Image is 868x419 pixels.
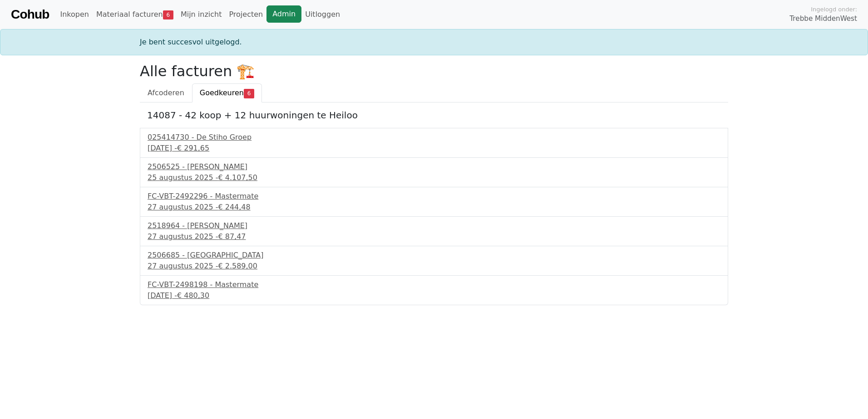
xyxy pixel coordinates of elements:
div: FC-VBT-2492296 - Mastermate [148,191,720,202]
a: Uitloggen [301,5,344,24]
div: 025414730 - De Stiho Groep [148,132,720,143]
div: [DATE] - [148,290,720,301]
span: € 2.589,00 [218,262,257,270]
a: 2506525 - [PERSON_NAME]25 augustus 2025 -€ 4.107,50 [148,161,720,183]
div: 27 augustus 2025 - [148,202,720,213]
div: 2506525 - [PERSON_NAME] [148,161,720,172]
span: € 480,30 [177,291,209,300]
div: 27 augustus 2025 - [148,231,720,242]
a: Cohub [11,4,49,25]
span: Goedkeuren [200,88,244,97]
span: € 291,65 [177,144,209,152]
span: Ingelogd onder: [811,5,857,14]
div: Je bent succesvol uitgelogd. [134,37,734,48]
span: 6 [244,89,254,98]
div: 25 augustus 2025 - [148,172,720,183]
a: Goedkeuren6 [192,83,262,102]
a: FC-VBT-2492296 - Mastermate27 augustus 2025 -€ 244,48 [148,191,720,213]
a: FC-VBT-2498198 - Mastermate[DATE] -€ 480,30 [148,279,720,301]
a: Materiaal facturen6 [93,5,177,24]
span: 6 [163,10,173,19]
div: 2506685 - [GEOGRAPHIC_DATA] [148,250,720,261]
a: 025414730 - De Stiho Groep[DATE] -€ 291,65 [148,132,720,154]
span: Trebbe MiddenWest [789,14,857,24]
a: Projecten [225,5,266,24]
a: 2506685 - [GEOGRAPHIC_DATA]27 augustus 2025 -€ 2.589,00 [148,250,720,272]
a: Afcoderen [140,83,192,102]
h5: 14087 - 42 koop + 12 huurwoningen te Heiloo [147,110,721,121]
div: 2518964 - [PERSON_NAME] [148,220,720,231]
div: FC-VBT-2498198 - Mastermate [148,279,720,290]
a: Mijn inzicht [177,5,226,24]
span: Afcoderen [148,88,184,97]
a: Inkopen [56,5,92,24]
div: [DATE] - [148,143,720,154]
span: € 4.107,50 [218,173,257,182]
span: € 87,47 [218,232,246,241]
h2: Alle facturen 🏗️ [140,63,728,80]
span: € 244,48 [218,203,250,211]
a: 2518964 - [PERSON_NAME]27 augustus 2025 -€ 87,47 [148,220,720,242]
a: Admin [266,5,301,23]
div: 27 augustus 2025 - [148,261,720,272]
